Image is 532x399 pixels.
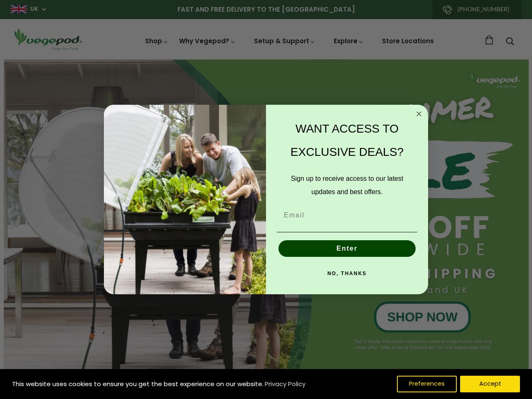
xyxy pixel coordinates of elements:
span: This website uses cookies to ensure you get the best experience on our website. [12,379,264,388]
a: Privacy Policy (opens in a new tab) [264,377,307,392]
span: Sign up to receive access to our latest updates and best offers. [291,175,403,195]
span: WANT ACCESS TO EXCLUSIVE DEALS? [291,122,404,158]
button: Close dialog [414,109,424,119]
button: Preferences [397,376,457,392]
img: e9d03583-1bb1-490f-ad29-36751b3212ff.jpeg [104,105,266,295]
button: Enter [278,240,416,257]
button: NO, THANKS [277,265,417,282]
button: Accept [460,376,520,392]
img: underline [277,232,417,232]
input: Email [277,207,417,224]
